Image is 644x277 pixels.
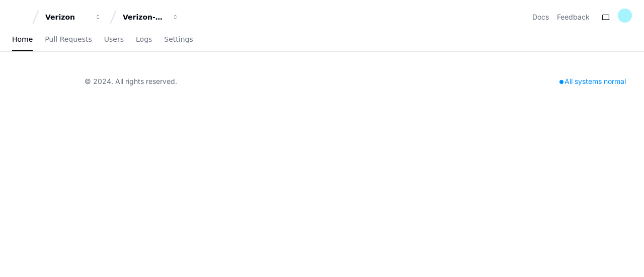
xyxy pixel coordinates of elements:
[12,36,33,42] span: Home
[104,36,124,42] span: Users
[104,28,124,51] a: Users
[123,12,166,22] div: Verizon-Clarify-Order-Management
[45,12,89,22] div: Verizon
[553,74,632,88] div: All systems normal
[12,28,33,51] a: Home
[136,36,152,42] span: Logs
[164,28,193,51] a: Settings
[164,36,193,42] span: Settings
[45,36,92,42] span: Pull Requests
[557,12,590,22] button: Feedback
[532,12,549,22] a: Docs
[85,76,177,86] div: © 2024. All rights reserved.
[45,28,92,51] a: Pull Requests
[41,8,106,26] button: Verizon
[119,8,183,26] button: Verizon-Clarify-Order-Management
[136,28,152,51] a: Logs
